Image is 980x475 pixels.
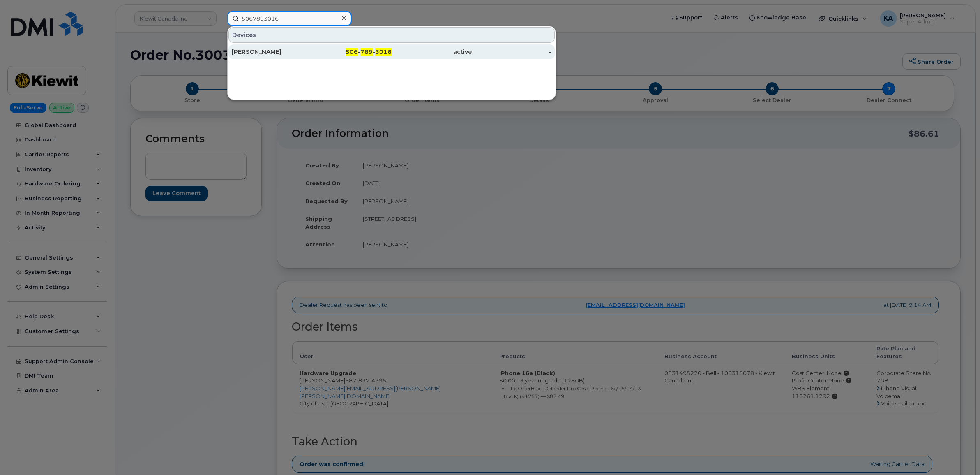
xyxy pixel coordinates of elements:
[392,48,472,56] div: active
[228,27,555,43] div: Devices
[360,48,373,56] span: 789
[228,44,555,59] a: [PERSON_NAME]506-789-3016active-
[944,439,974,469] iframe: Messenger Launcher
[472,48,552,56] div: -
[375,48,392,56] span: 3016
[346,48,358,56] span: 506
[232,48,312,56] div: [PERSON_NAME]
[312,48,392,56] div: - -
